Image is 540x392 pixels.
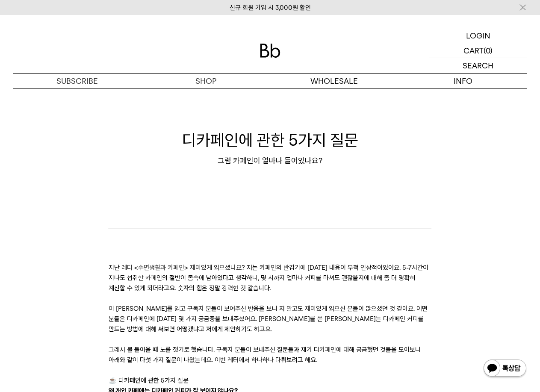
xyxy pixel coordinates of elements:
[13,156,527,166] div: 그럼 카페인이 얼마나 들어있나요?
[429,28,527,43] a: LOGIN
[109,345,431,365] p: 그래서 물 들어올 때 노를 젓기로 했습니다. 구독자 분들이 보내주신 질문들과 제가 디카페인에 대해 궁금했던 것들을 모아보니 아래와 같이 다섯 가지 질문이 나왔는데요. 이번 레...
[398,74,527,88] p: INFO
[109,375,431,386] p: ☕️ 디카페인에 관한 5가지 질문
[109,262,431,293] p: 지난 레터 < > 재미있게 읽으셨나요? 저는 카페인의 반감기에 [DATE] 내용이 무척 인상적이었어요. 5-7시간이 지나도 섭취한 카페인의 절반이 몸속에 남아있다고 생각하니,...
[463,43,484,58] p: CART
[142,74,270,88] a: SHOP
[13,74,142,88] a: SUBSCRIBE
[429,43,527,58] a: CART (0)
[230,4,311,12] a: 신규 회원 가입 시 3,000원 할인
[260,44,280,58] img: 로고
[138,264,184,271] a: 수면생활과 카페인
[13,129,527,151] h1: 디카페인에 관한 5가지 질문
[483,359,527,379] img: 카카오톡 채널 1:1 채팅 버튼
[270,74,399,88] p: WHOLESALE
[109,304,431,334] p: 이 [PERSON_NAME]를 읽고 구독자 분들이 보여주신 반응을 보니 저 말고도 재미있게 읽으신 분들이 많으셨던 것 같아요. 어떤 분들은 디카페인에 [DATE] 몇 가지 궁...
[466,28,490,43] p: LOGIN
[484,43,493,58] p: (0)
[463,58,493,73] p: SEARCH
